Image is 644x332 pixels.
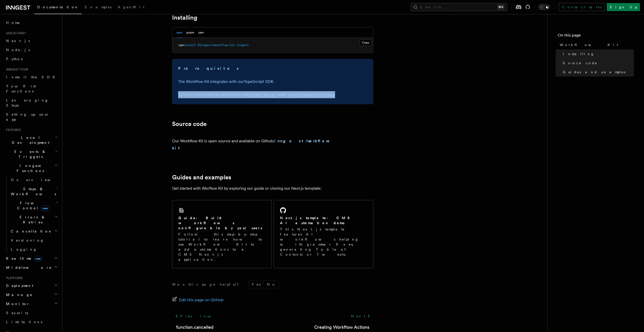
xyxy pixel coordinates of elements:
span: Limitations [6,320,42,324]
span: new [34,256,42,261]
a: Limitations [4,317,59,326]
p: Was this page helpful? [172,282,242,287]
span: Overview [11,178,63,182]
span: Edit this page on GitHub [179,296,224,304]
span: Security [6,311,28,315]
span: Documentation [37,5,79,9]
span: Cancellation [9,229,52,234]
a: Node.js [4,45,59,54]
a: Your first Functions [4,82,59,96]
span: Workflow Kit [560,42,618,47]
kbd: ⌘K [497,5,504,10]
span: Node.js [6,48,30,52]
button: Yes [249,281,264,288]
span: new [41,206,49,211]
a: Examples [82,2,115,14]
button: Flow Controlnew [9,198,59,213]
h2: Guide: Build workflows configurable by your users [178,215,265,230]
a: Inngest set up [249,92,275,97]
span: npm [178,43,184,47]
a: serve Inngest functions [292,92,334,97]
span: Realtime [4,256,42,261]
a: TypeScript SDK [244,79,273,84]
span: Platform [4,276,23,280]
p: Get started with Worflow Kit by exploring our guide or cloning our Next.js template: [172,185,373,192]
button: Realtimenew [4,254,59,263]
a: Guides and examples [561,68,634,77]
button: Toggle dark mode [538,4,550,10]
span: @inngest/workflow-kit [198,43,235,47]
button: Errors & Retries [9,213,59,227]
span: Flow Control [9,201,55,211]
span: Events & Triggers [4,149,55,159]
span: Guides and examples [563,70,625,75]
p: The Workflow Kit integrates with our . [178,78,367,85]
span: AgentKit [118,5,144,9]
a: Security [4,308,59,317]
button: Deployment [4,281,59,290]
a: Sign Up [607,3,640,11]
a: Source code [561,58,634,68]
a: AgentKit [115,2,147,14]
span: Home [6,20,20,25]
a: Python [4,54,59,63]
span: Manage [4,292,32,297]
a: Creating Workflow Actions [314,324,369,331]
button: Middleware [4,263,59,272]
p: This Next.js template features AI workflows helping with grammar fixes, generating Table of Conte... [280,227,367,257]
span: Leveraging Steps [6,98,49,107]
div: Inngest Functions [4,175,59,254]
span: Local Development [4,135,55,145]
button: Manage [4,290,59,299]
button: Local Development [4,133,59,147]
span: Features [4,128,21,132]
span: Inngest tour [4,68,28,72]
span: Next.js [6,39,30,43]
span: Middleware [4,265,52,270]
button: Events & Triggers [4,147,59,161]
span: inngest [236,43,249,47]
a: Previous [172,312,214,321]
span: Deployment [4,283,33,288]
a: Documentation [34,2,82,14]
span: Source code [563,60,597,65]
button: Cancellation [9,227,59,236]
button: npm [176,27,182,38]
button: Monitor [4,299,59,308]
h2: Next.js template: CMS AI automation demo [280,215,367,225]
a: Setting up your app [4,110,59,124]
button: Copy [360,39,372,46]
a: Installing [561,49,634,58]
a: Edit this page on GitHub [172,296,224,304]
p: Our Workflow Kit is open source and available on Github: [172,138,334,152]
span: Installing [563,51,594,56]
p: To use it, you'll need an application with , ready to . [178,91,367,98]
a: Leveraging Steps [4,96,59,110]
span: Examples [85,5,112,9]
a: Installing [172,14,197,21]
button: Inngest Functions [4,161,59,175]
a: Guides and examples [172,174,231,181]
span: Python [6,57,24,61]
button: yarn [198,27,204,38]
span: Monitor [4,301,30,306]
a: Home [4,18,59,27]
strong: Prerequisites [178,66,239,71]
a: Workflow Kit [558,40,634,49]
h4: On this page [558,32,634,40]
iframe: GitHub [336,142,373,147]
span: Versioning [11,238,44,242]
span: Steps & Workflows [9,186,56,196]
a: Logging [9,245,59,254]
p: Follow this step-by-step tutorial to learn how to use Workflow Kit to add automations to a CMS Ne... [178,232,265,262]
a: Install the SDK [4,73,59,82]
a: Next.js template: CMS AI automation demoThis Next.js template features AI workflows helping with ... [274,200,373,268]
a: function.cancelled [176,324,214,331]
a: Contact sales [559,3,605,11]
button: pnpm [186,27,194,38]
a: Next [348,312,373,321]
a: Next.js [4,36,59,45]
button: Search...⌘K [411,3,507,11]
span: Quick start [4,31,26,35]
span: Inngest Functions [4,163,54,173]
